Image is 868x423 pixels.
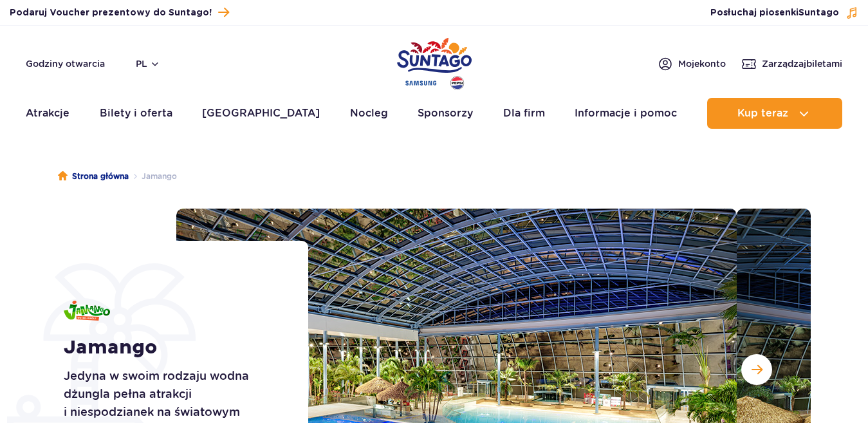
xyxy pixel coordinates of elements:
[10,4,229,21] a: Podaruj Voucher prezentowy do Suntago!
[710,6,858,19] button: Posłuchaj piosenkiSuntago
[64,336,279,359] h1: Jamango
[741,56,842,71] a: Zarządzajbiletami
[762,57,842,70] span: Zarządzaj biletami
[658,56,726,71] a: Mojekonto
[710,6,839,19] span: Posłuchaj piosenki
[503,98,545,129] a: Dla firm
[418,98,473,129] a: Sponsorzy
[707,98,842,129] button: Kup teraz
[350,98,388,129] a: Nocleg
[64,301,110,321] img: Jamango
[741,354,772,385] button: Następny slajd
[737,108,788,119] span: Kup teraz
[575,98,677,129] a: Informacje i pomoc
[26,98,69,129] a: Atrakcje
[58,170,129,183] a: Strona główna
[10,6,212,19] span: Podaruj Voucher prezentowy do Suntago!
[799,8,839,17] span: Suntago
[100,98,172,129] a: Bilety i oferta
[678,57,726,70] span: Moje konto
[202,98,320,129] a: [GEOGRAPHIC_DATA]
[129,170,177,183] li: Jamango
[136,57,160,70] button: pl
[26,57,105,70] a: Godziny otwarcia
[397,32,472,91] a: Park of Poland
